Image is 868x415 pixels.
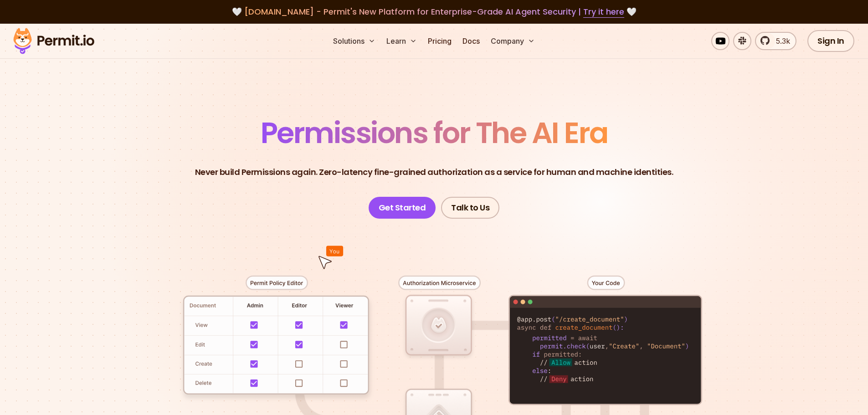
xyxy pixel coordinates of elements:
a: Sign In [807,30,854,52]
span: 5.3k [770,36,790,46]
a: Try it here [583,6,624,18]
span: Permissions for The AI Era [261,113,608,153]
button: Solutions [329,32,379,50]
p: Never build Permissions again. Zero-latency fine-grained authorization as a service for human and... [195,166,673,179]
button: Learn [383,32,421,50]
div: 🤍 🤍 [22,5,846,18]
a: 5.3k [755,32,796,50]
a: Talk to Us [441,197,499,219]
img: Permit logo [9,26,98,56]
a: Pricing [424,32,455,50]
span: [DOMAIN_NAME] - Permit's New Platform for Enterprise-Grade AI Agent Security | [244,6,624,17]
a: Docs [459,32,483,50]
a: Get Started [369,197,436,219]
button: Company [487,32,539,50]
